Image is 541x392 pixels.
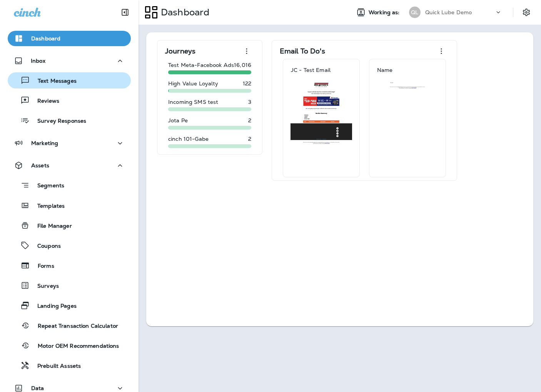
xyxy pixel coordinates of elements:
button: Repeat Transaction Calculator [8,317,131,334]
p: Prebuilt Asssets [30,363,81,370]
button: Forms [8,257,131,274]
p: 122 [243,80,251,87]
button: Assets [8,158,131,173]
p: JC - Test Email [291,67,331,73]
button: Templates [8,197,131,214]
p: Jota Pe [168,117,188,123]
p: Templates [30,203,65,210]
p: Coupons [30,243,61,250]
div: QL [409,7,421,18]
button: Motor OEM Recommendations [8,337,131,354]
p: 2 [248,136,251,142]
p: Surveys [30,283,59,290]
p: File Manager [30,223,72,230]
p: Dashboard [158,7,209,18]
p: Text Messages [30,78,77,85]
p: Reviews [30,98,59,105]
button: Reviews [8,92,131,108]
button: Survey Responses [8,112,131,128]
p: Quick Lube Demo [425,9,472,15]
p: Incoming SMS test [168,99,218,105]
p: Forms [30,263,54,270]
p: Test Meta-Facebook Ads [168,62,234,68]
button: Landing Pages [8,297,131,314]
p: cinch 101-Gabe [168,136,209,142]
img: c8f85825-5c32-4af7-8df0-dbf5a6283f7d.jpg [291,81,352,145]
span: Working as: [369,9,401,16]
img: 9b6b97fb-ec7e-4b11-9db1-90c5908f1e37.jpg [377,81,438,89]
p: Marketing [31,140,58,146]
button: Settings [519,5,533,19]
p: Assets [31,162,49,168]
p: 3 [248,99,251,105]
p: Name [377,67,393,73]
p: Journeys [165,47,195,55]
p: Repeat Transaction Calculator [30,323,118,330]
p: High Value Loyalty [168,80,219,87]
p: Inbox [31,58,45,64]
button: Dashboard [8,31,131,46]
button: Marketing [8,135,131,151]
p: Landing Pages [30,303,77,310]
p: Dashboard [31,35,60,42]
button: Collapse Sidebar [114,5,136,20]
button: File Manager [8,217,131,234]
p: Motor OEM Recommendations [30,343,119,350]
p: 2 [248,117,251,123]
button: Prebuilt Asssets [8,357,131,374]
button: Inbox [8,53,131,68]
p: Email To Do's [280,47,325,55]
p: 16,016 [234,62,251,68]
p: Data [31,385,44,391]
button: Coupons [8,237,131,254]
button: Surveys [8,277,131,294]
button: Segments [8,177,131,193]
p: Survey Responses [30,118,86,125]
button: Text Messages [8,72,131,88]
p: Segments [30,182,64,190]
